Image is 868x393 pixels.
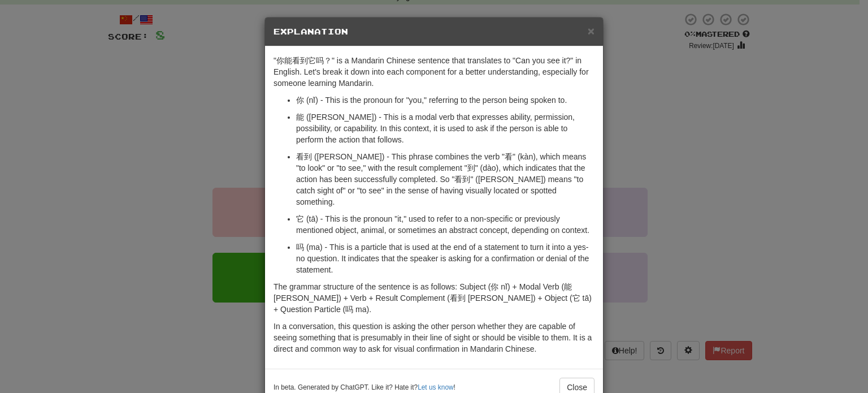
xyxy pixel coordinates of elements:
[274,281,594,315] p: The grammar structure of the sentence is as follows: Subject (你 nǐ) + Modal Verb (能 [PERSON_NAME]...
[274,26,594,37] h5: Explanation
[296,241,594,275] p: 吗 (ma) - This is a particle that is used at the end of a statement to turn it into a yes-no quest...
[296,111,594,145] p: 能 ([PERSON_NAME]) - This is a modal verb that expresses ability, permission, possibility, or capa...
[296,151,594,208] p: 看到 ([PERSON_NAME]) - This phrase combines the verb "看" (kàn), which means "to look" or "to see," ...
[296,213,594,236] p: 它 (tā) - This is the pronoun "it," used to refer to a non-specific or previously mentioned object...
[588,24,594,37] span: ×
[418,383,453,391] a: Let us know
[274,321,594,355] p: In a conversation, this question is asking the other person whether they are capable of seeing so...
[296,94,594,106] p: 你 (nǐ) - This is the pronoun for "you," referring to the person being spoken to.
[274,383,455,392] small: In beta. Generated by ChatGPT. Like it? Hate it? !
[588,25,594,37] button: Close
[274,55,594,89] p: "你能看到它吗？" is a Mandarin Chinese sentence that translates to "Can you see it?" in English. Let's b...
